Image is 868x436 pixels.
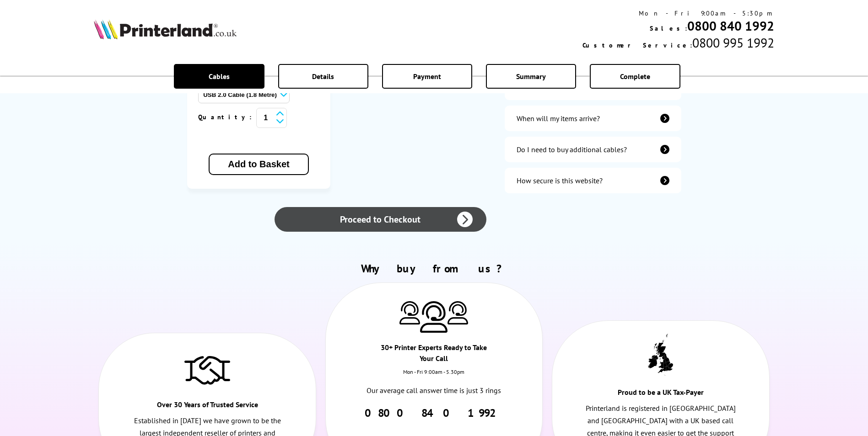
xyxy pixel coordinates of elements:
img: Printerland Logo [94,19,237,39]
div: When will my items arrive? [517,114,600,123]
div: Mon - Fri 9:00am - 5:30pm [582,9,774,17]
a: additional-cables [505,137,681,162]
span: Quantity: [198,113,256,121]
span: Payment [413,72,441,81]
span: 0800 995 1992 [692,34,774,51]
h2: Why buy from us? [94,261,774,276]
div: Over 30 Years of Trusted Service [153,399,262,415]
div: Proud to be a UK Tax-Payer [606,387,715,402]
a: 0800 840 1992 [365,406,503,420]
div: Mon - Fri 9:00am - 5.30pm [326,368,543,384]
div: 30+ Printer Experts Ready to Take Your Call [380,342,488,368]
span: Cables [209,72,230,81]
a: secure-website [505,168,681,193]
img: Printer Experts [420,301,447,333]
span: Sales: [650,24,687,32]
span: Details [312,72,334,81]
img: Printer Experts [447,301,468,324]
img: Trusted Service [184,351,230,388]
div: How secure is this website? [517,176,603,185]
span: Customer Service: [582,41,692,49]
p: Our average call answer time is just 3 rings [358,384,510,397]
a: Proceed to Checkout [275,207,486,232]
a: items-arrive [505,106,681,131]
img: UK tax payer [648,334,673,376]
span: Complete [620,72,650,81]
button: Add to Basket [209,154,308,175]
div: Do I need to buy additional cables? [517,145,627,154]
span: Summary [516,72,546,81]
img: Printer Experts [399,301,420,324]
a: 0800 840 1992 [687,17,774,34]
